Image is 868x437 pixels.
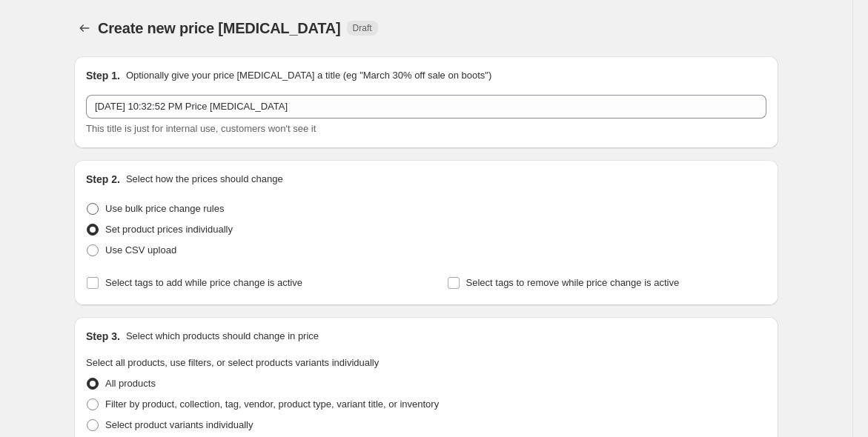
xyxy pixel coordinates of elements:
[105,244,176,256] span: Use CSV upload
[98,20,341,36] span: Create new price [MEDICAL_DATA]
[86,357,379,368] span: Select all products, use filters, or select products variants individually
[466,277,680,288] span: Select tags to remove while price change is active
[86,123,316,134] span: This title is just for internal use, customers won't see it
[105,203,224,214] span: Use bulk price change rules
[126,68,491,83] p: Optionally give your price [MEDICAL_DATA] a title (eg "March 30% off sale on boots")
[105,224,233,235] span: Set product prices individually
[105,378,156,389] span: All products
[74,18,95,39] button: Price change jobs
[86,95,766,119] input: 30% off holiday sale
[126,172,283,187] p: Select how the prices should change
[126,329,319,344] p: Select which products should change in price
[86,172,120,187] h2: Step 2.
[105,419,253,430] span: Select product variants individually
[86,68,120,83] h2: Step 1.
[105,398,439,410] span: Filter by product, collection, tag, vendor, product type, variant title, or inventory
[353,22,372,34] span: Draft
[86,329,120,344] h2: Step 3.
[105,277,302,288] span: Select tags to add while price change is active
